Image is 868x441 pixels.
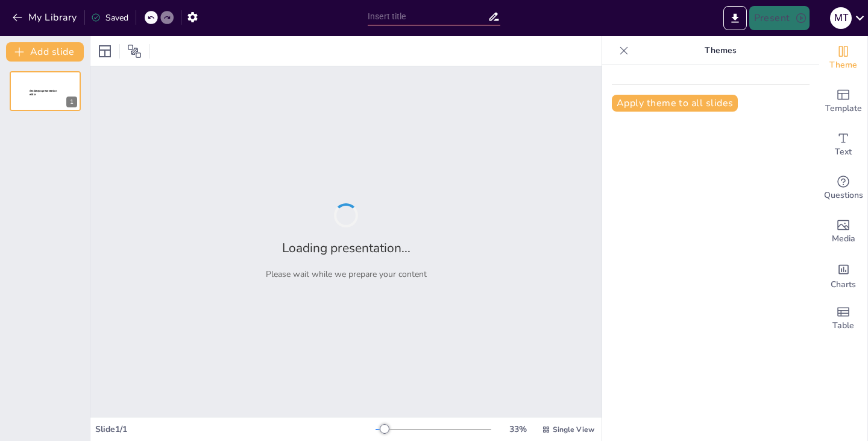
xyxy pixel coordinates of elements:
[127,44,142,59] span: Position
[91,12,128,24] div: Saved
[612,95,738,112] button: Apply theme to all slides
[30,89,57,96] span: Sendsteps presentation editor
[829,59,857,72] span: Theme
[282,240,410,256] h2: Loading presentation...
[553,425,594,434] span: Single View
[831,278,856,291] span: Charts
[832,232,855,246] span: Media
[825,102,862,115] span: Template
[830,6,852,30] button: M T
[66,97,77,107] div: 1
[266,268,427,280] p: Please wait while we prepare your content
[95,424,376,435] div: Slide 1 / 1
[819,167,867,210] div: Get real-time input from your audience
[819,123,867,167] div: Add text boxes
[749,6,810,30] button: Present
[10,71,81,111] div: Sendsteps presentation editor1
[824,189,863,202] span: Questions
[368,8,488,25] input: Insert title
[819,210,867,253] div: Add images, graphics, shapes or video
[503,424,532,435] div: 33 %
[95,42,115,61] div: Layout
[723,6,747,30] button: Export to PowerPoint
[832,319,854,332] span: Table
[819,297,867,340] div: Add a table
[6,42,84,62] button: Add slide
[835,145,852,159] span: Text
[819,80,867,123] div: Add ready made slides
[9,8,82,27] button: My Library
[819,36,867,80] div: Change the overall theme
[830,7,852,29] div: M T
[819,253,867,297] div: Add charts and graphs
[634,36,807,65] p: Themes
